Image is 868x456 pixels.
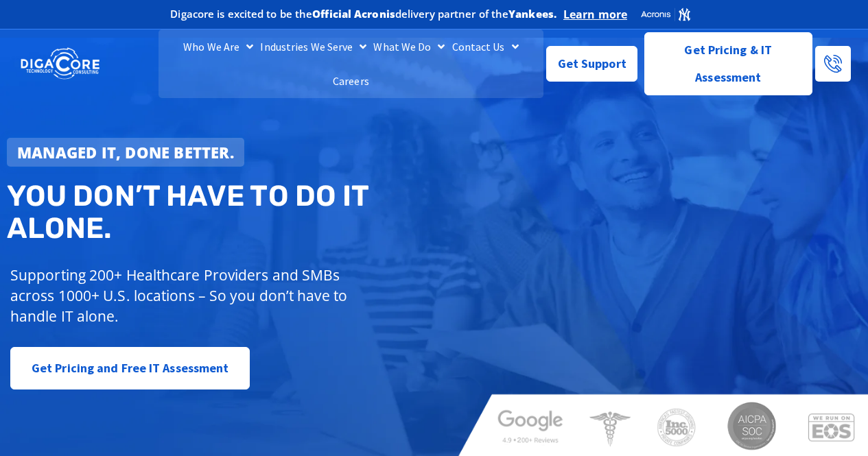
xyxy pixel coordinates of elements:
a: Get Support [546,46,637,82]
a: Who We Are [180,29,257,64]
span: Get Pricing and Free IT Assessment [32,355,228,382]
strong: Managed IT, done better. [17,142,234,163]
a: Get Pricing and Free IT Assessment [10,347,250,389]
b: Official Acronis [312,7,395,21]
p: Supporting 200+ Healthcare Providers and SMBs across 1000+ U.S. locations – So you don’t have to ... [10,265,364,326]
a: Industries We Serve [257,29,370,64]
nav: Menu [159,29,543,98]
a: Careers [329,64,373,98]
a: Managed IT, done better. [7,138,244,167]
a: Learn more [563,8,627,21]
span: Get Support [558,50,626,77]
h2: You don’t have to do IT alone. [7,180,443,243]
a: Contact Us [449,29,522,64]
span: Get Pricing & IT Assessment [655,36,801,91]
a: Get Pricing & IT Assessment [644,32,812,95]
h2: Digacore is excited to be the delivery partner of the [170,9,556,19]
b: Yankees. [508,7,556,21]
img: DigaCore Technology Consulting [21,47,99,81]
a: What We Do [370,29,448,64]
img: Acronis [640,7,691,22]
